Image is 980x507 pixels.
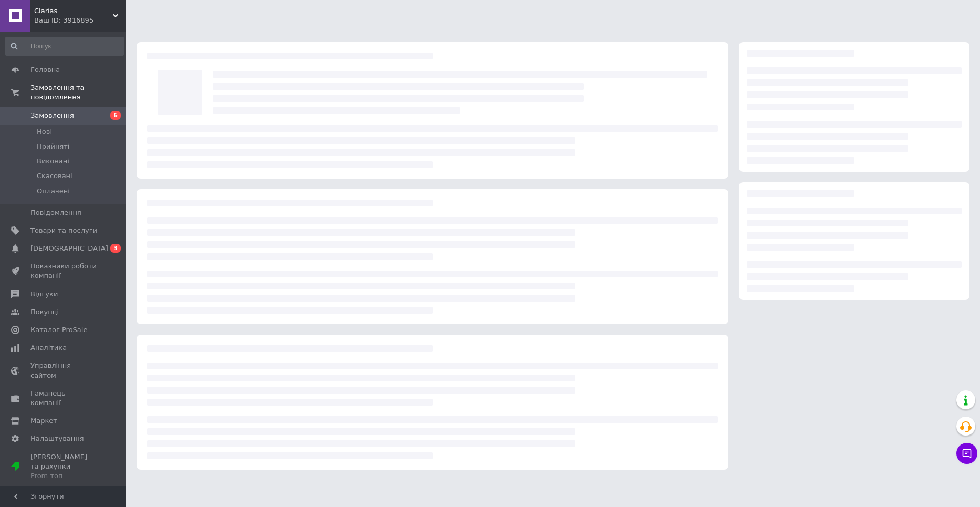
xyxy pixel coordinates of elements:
[30,434,84,443] span: Налаштування
[30,289,58,299] span: Відгуки
[30,307,59,317] span: Покупці
[5,37,124,56] input: Пошук
[110,111,121,120] span: 6
[37,187,70,196] span: Оплачені
[34,16,126,25] div: Ваш ID: 3916895
[30,452,97,481] span: [PERSON_NAME] та рахунки
[30,471,97,481] div: Prom топ
[30,416,57,426] span: Маркет
[30,65,60,75] span: Головна
[30,343,67,353] span: Аналітика
[30,361,97,380] span: Управління сайтом
[30,244,108,253] span: [DEMOGRAPHIC_DATA]
[30,389,97,408] span: Гаманець компанії
[37,127,52,137] span: Нові
[956,443,977,464] button: Чат з покупцем
[34,6,113,16] span: Clarias
[37,171,72,181] span: Скасовані
[30,262,97,281] span: Показники роботи компанії
[30,226,97,235] span: Товари та послуги
[30,208,81,218] span: Повідомлення
[30,83,126,102] span: Замовлення та повідомлення
[30,111,74,120] span: Замовлення
[30,325,87,335] span: Каталог ProSale
[37,142,69,151] span: Прийняті
[37,157,69,166] span: Виконані
[110,244,121,253] span: 3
